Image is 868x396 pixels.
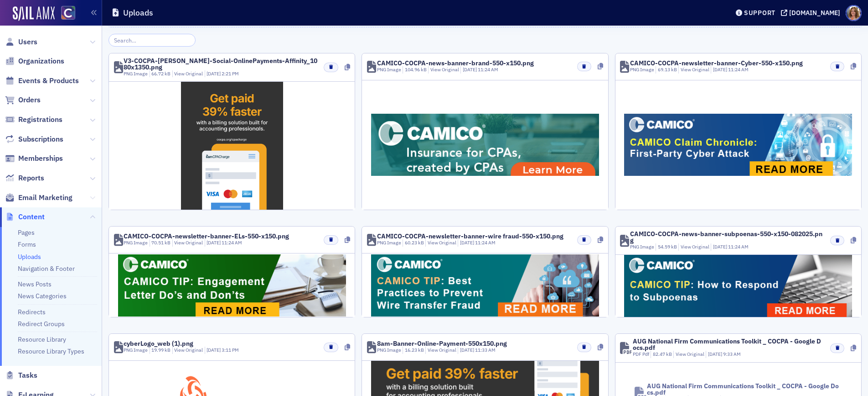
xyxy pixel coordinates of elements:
[18,76,79,86] span: Events & Products
[5,95,41,105] a: Orders
[55,6,75,21] a: View Homepage
[18,240,36,248] a: Forms
[124,70,148,78] div: PNG Image
[18,320,65,328] a: Redirect Groups
[5,193,72,203] a: Email Marketing
[61,6,75,20] img: SailAMX
[428,347,456,353] a: View Original
[150,347,171,354] div: 19.99 kB
[728,66,749,73] span: 11:24 AM
[651,351,672,358] div: 82.47 kB
[478,66,498,73] span: 11:24 AM
[377,347,401,354] div: PNG Image
[18,193,72,203] span: Email Marketing
[633,351,649,358] div: PDF Pdf
[430,66,459,73] a: View Original
[18,134,63,144] span: Subscriptions
[789,9,840,17] div: [DOMAIN_NAME]
[633,338,824,351] div: AUG National Firm Communications Toolkit _ COCPA - Google Docs.pdf
[744,9,775,17] div: Support
[630,231,824,243] div: CAMICO-COCPA-news-banner-subpoenas-550-x150-082025.png
[18,347,84,355] a: Resource Library Types
[403,66,427,74] div: 104.96 kB
[460,239,475,246] span: [DATE]
[124,340,193,347] div: cyberLogo_web (1).png
[207,239,222,246] span: [DATE]
[222,347,239,353] span: 3:11 PM
[5,370,37,380] a: Tasks
[124,233,289,239] div: CAMICO-COCPA-newsletter-banner-ELs-550-x150.png
[403,347,424,354] div: 16.23 kB
[222,239,242,246] span: 11:24 AM
[460,347,475,353] span: [DATE]
[428,239,456,246] a: View Original
[377,239,401,247] div: PNG Image
[5,173,44,183] a: Reports
[5,134,63,144] a: Subscriptions
[174,347,203,353] a: View Original
[475,239,496,246] span: 11:24 AM
[708,351,723,357] span: [DATE]
[377,60,534,66] div: CAMICO-COCPA-news-banner-brand-550-x150.png
[656,66,677,74] div: 69.13 kB
[723,351,741,357] span: 9:33 AM
[630,66,654,74] div: PNG Image
[18,292,67,300] a: News Categories
[377,340,507,347] div: 8am-Banner-Online-Payment-550x150.png
[18,115,62,125] span: Registrations
[18,37,37,47] span: Users
[681,66,709,73] a: View Original
[5,76,79,86] a: Events & Products
[846,5,862,21] span: Profile
[475,347,496,353] span: 11:33 AM
[713,243,728,250] span: [DATE]
[222,70,239,77] span: 2:21 PM
[207,347,222,353] span: [DATE]
[18,95,41,105] span: Orders
[18,228,35,237] a: Pages
[676,351,704,357] a: View Original
[630,60,803,66] div: CAMICO-COCPA-newsletter-banner-Cyber-550-x150.png
[5,153,63,164] a: Memberships
[18,56,64,66] span: Organizations
[18,370,37,380] span: Tasks
[713,66,728,73] span: [DATE]
[18,212,45,222] span: Content
[403,239,424,247] div: 60.23 kB
[377,233,563,239] div: CAMICO-COCPA-newsletter-banner-wire fraud-550-x150.png
[124,347,148,354] div: PNG Image
[124,58,317,70] div: V3-COCPA-[PERSON_NAME]-Social-OnlinePayments-Affinity_1080x1350.png
[150,70,171,78] div: 66.72 kB
[630,243,654,251] div: PNG Image
[681,243,709,250] a: View Original
[207,70,222,77] span: [DATE]
[18,253,41,261] a: Uploads
[5,37,37,47] a: Users
[728,243,749,250] span: 11:24 AM
[108,34,196,47] input: Search…
[18,153,63,164] span: Memberships
[5,212,45,222] a: Content
[13,6,55,21] img: SailAMX
[656,243,677,251] div: 54.59 kB
[781,10,843,16] button: [DOMAIN_NAME]
[463,66,478,73] span: [DATE]
[18,335,66,343] a: Resource Library
[174,239,203,246] a: View Original
[647,383,842,396] div: AUG National Firm Communications Toolkit _ COCPA - Google Docs.pdf
[18,264,75,273] a: Navigation & Footer
[5,115,62,125] a: Registrations
[124,239,148,247] div: PNG Image
[18,280,52,288] a: News Posts
[18,308,46,316] a: Redirects
[150,239,171,247] div: 70.51 kB
[174,70,203,77] a: View Original
[18,173,44,183] span: Reports
[123,7,153,18] h1: Uploads
[377,66,401,74] div: PNG Image
[5,56,64,66] a: Organizations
